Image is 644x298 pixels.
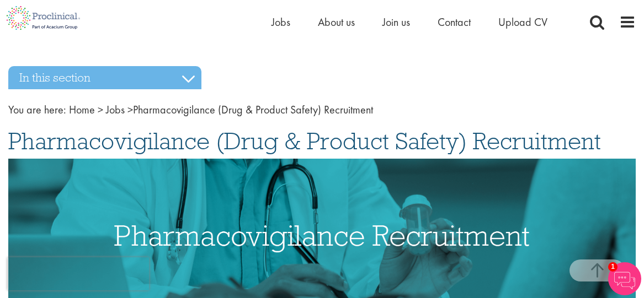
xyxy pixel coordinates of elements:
[438,15,471,29] a: Contact
[382,15,410,29] a: Join us
[8,126,601,156] span: Pharmacovigilance (Drug & Product Safety) Recruitment
[8,257,149,290] iframe: reCAPTCHA
[498,15,547,29] a: Upload CV
[272,15,290,29] a: Jobs
[98,102,103,117] span: >
[8,102,66,117] span: You are here:
[318,15,355,29] a: About us
[608,262,641,295] img: Chatbot
[608,262,618,272] span: 1
[69,102,95,117] a: breadcrumb link to Home
[8,66,201,89] h3: In this section
[127,102,133,117] span: >
[69,102,373,117] span: Pharmacovigilance (Drug & Product Safety) Recruitment
[106,102,125,117] a: breadcrumb link to Jobs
